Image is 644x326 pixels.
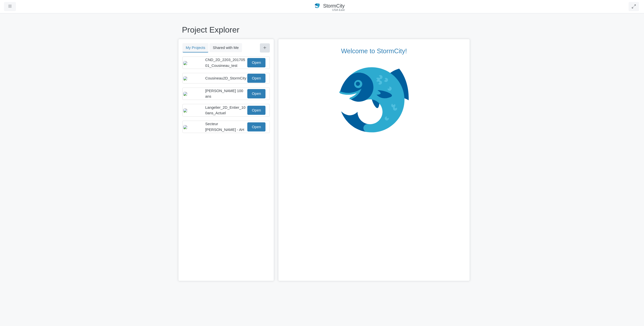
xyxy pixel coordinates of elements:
button: Shared with Me [209,43,242,52]
span: USA East [332,8,345,12]
img: 58868406-4d44-407b-a9c0-79b81aa225c2 [183,76,187,80]
a: Open [247,74,265,83]
span: Secteur [PERSON_NAME] - AH [205,122,244,131]
a: Open [247,106,265,115]
span: CND_2D_2203_20170501_Cousineau_test [205,58,245,67]
img: 8a18d116-41a2-42f1-8e12-e9089036f0d1 [183,92,187,96]
img: chi-fish.svg [339,67,409,133]
span: [PERSON_NAME] 100 ans [205,89,243,98]
span: Langelier_2D_Entier_100ans_Actuel [205,105,246,115]
span: Cousineau2D_StormCity [205,76,246,80]
img: 186b3a06-68e9-4574-bf33-bd06518cd6b5 [183,108,187,113]
a: Open [247,89,265,98]
p: Welcome to StormCity! [282,47,466,55]
span: StormCity [323,3,344,9]
img: 8af38833-c955-42b0-b3d5-20fbb9ce97a6 [183,61,187,65]
a: Open [247,122,265,131]
img: chi-fish-icon.svg [315,3,321,8]
h1: Project Explorer [182,25,462,35]
a: Open [247,58,265,67]
img: c4665087-78f5-4c3b-99a8-7f5bf906793d [183,125,187,129]
button: My Projects [182,43,208,52]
